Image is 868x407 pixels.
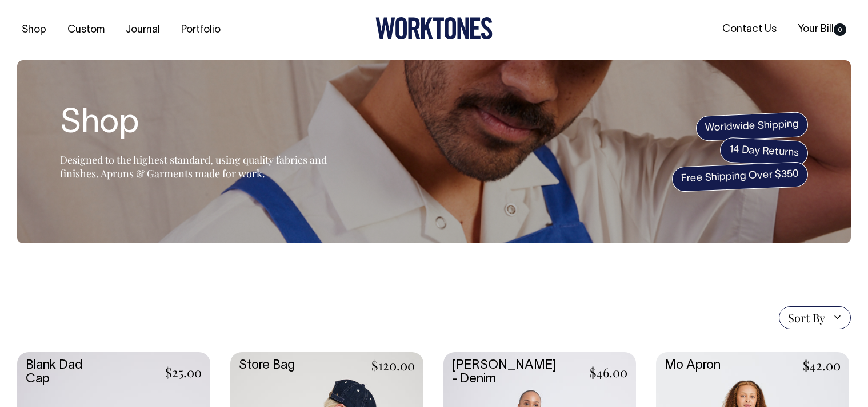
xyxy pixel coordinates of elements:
a: Custom [63,21,109,39]
a: Contact Us [718,20,781,39]
span: Sort By [788,311,825,325]
a: Portfolio [177,21,225,39]
span: Designed to the highest standard, using quality fabrics and finishes. Aprons & Garments made for ... [60,153,327,180]
a: Journal [121,21,165,39]
a: Your Bill0 [793,20,851,39]
span: 0 [834,23,846,36]
a: Shop [17,21,51,39]
span: Worldwide Shipping [695,112,809,141]
span: Free Shipping Over $350 [671,161,809,192]
span: 14 Day Returns [719,137,809,167]
h1: Shop [60,106,346,143]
